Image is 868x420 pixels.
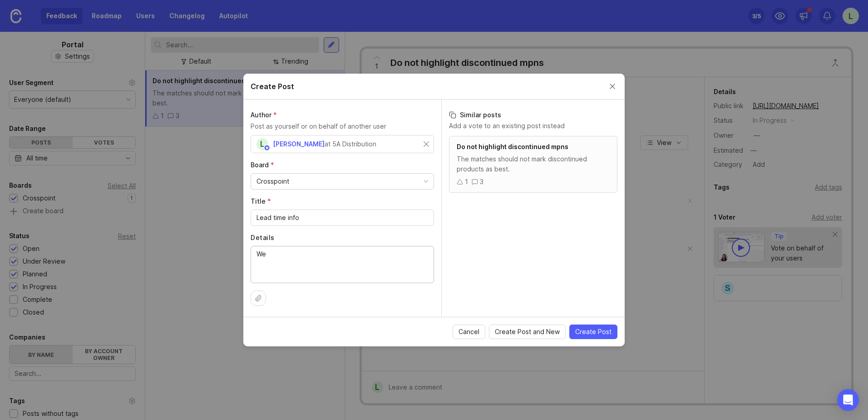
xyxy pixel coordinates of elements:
span: Board (required) [251,161,274,169]
label: Details [251,233,434,242]
span: Do not highlight discontinued mpns [457,143,568,150]
div: Crosspoint [256,176,289,186]
span: [PERSON_NAME] [273,140,325,148]
button: Create Post [569,325,617,339]
span: Title (required) [251,197,271,205]
input: Short, descriptive title [256,213,428,223]
span: Author (required) [251,111,277,119]
div: at 5A Distribution [325,139,376,149]
a: Do not highlight discontinued mpnsThe matches should not mark discontinued products as best.13 [449,136,617,193]
img: member badge [264,145,271,151]
button: Close create post modal [607,81,617,91]
p: Add a vote to an existing post instead [449,121,617,130]
button: Create Post and New [489,325,566,339]
button: Cancel [453,325,485,339]
h2: Create Post [251,81,294,92]
div: 1 [465,177,468,187]
div: L [256,138,268,150]
span: Cancel [459,327,479,336]
div: The matches should not mark discontinued products as best. [457,154,610,174]
h3: Similar posts [449,110,617,120]
span: Create Post and New [495,327,560,336]
span: Create Post [575,327,612,336]
p: Post as yourself or on behalf of another user [251,121,434,131]
div: Open Intercom Messenger [837,389,859,411]
div: 3 [480,177,483,187]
